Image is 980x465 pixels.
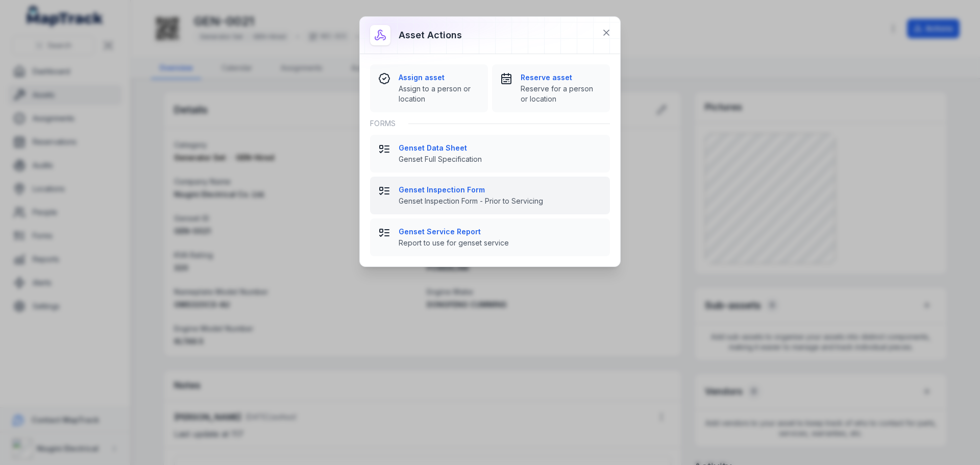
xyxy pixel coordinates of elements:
[370,177,610,214] button: Genset Inspection FormGenset Inspection Form - Prior to Servicing
[399,84,480,104] span: Assign to a person or location
[399,185,602,195] strong: Genset Inspection Form
[399,72,480,83] strong: Assign asset
[399,143,602,153] strong: Genset Data Sheet
[521,72,602,83] strong: Reserve asset
[399,154,602,164] span: Genset Full Specification
[370,64,488,112] button: Assign assetAssign to a person or location
[399,227,602,237] strong: Genset Service Report
[370,135,610,173] button: Genset Data SheetGenset Full Specification
[399,196,602,206] span: Genset Inspection Form - Prior to Servicing
[492,64,610,112] button: Reserve assetReserve for a person or location
[370,218,610,256] button: Genset Service ReportReport to use for genset service
[370,112,610,135] div: Forms
[399,238,602,248] span: Report to use for genset service
[399,28,462,42] h3: Asset actions
[521,84,602,104] span: Reserve for a person or location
